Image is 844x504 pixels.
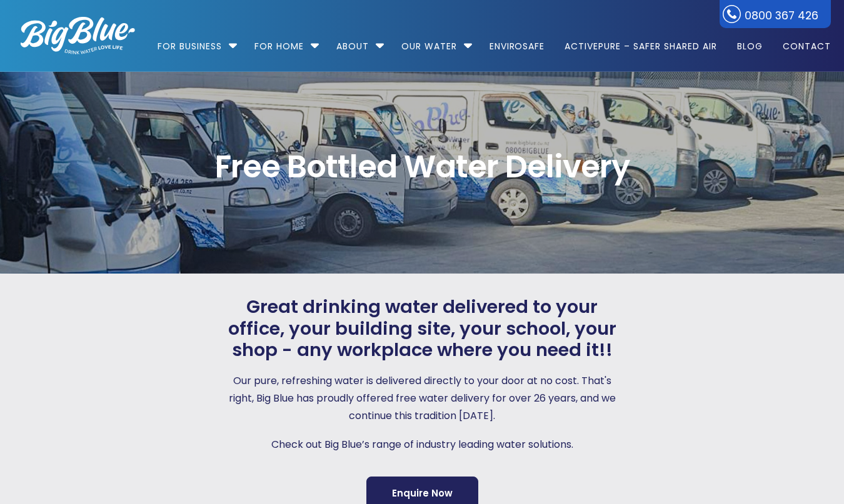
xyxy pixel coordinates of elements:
span: Great drinking water delivered to your office, your building site, your school, your shop - any w... [227,296,617,361]
p: Check out Big Blue’s range of industry leading water solutions. [227,436,617,453]
span: Free Bottled Water Delivery [21,151,823,182]
img: logo [21,17,135,54]
p: Our pure, refreshing water is delivered directly to your door at no cost. That's right, Big Blue ... [227,372,617,425]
